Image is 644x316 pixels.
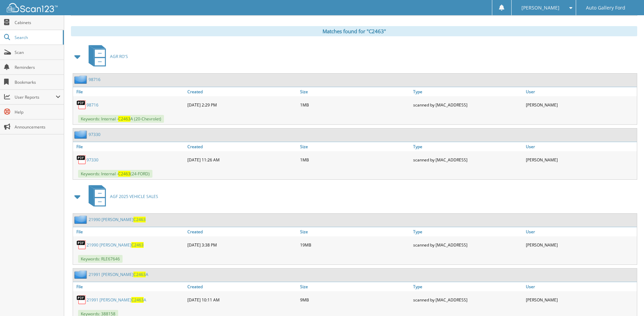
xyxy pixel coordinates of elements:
a: Type [411,282,524,291]
span: C2463 [133,272,146,277]
a: Size [298,87,411,96]
a: 21990 [PERSON_NAME]C2463 [87,242,144,248]
div: [DATE] 10:11 AM [186,293,298,307]
div: Matches found for "C2463" [71,26,637,36]
span: Help [15,109,60,115]
a: 98716 [89,77,100,82]
span: Keywords: Internal - A (20-Chevrolet) [78,115,164,123]
a: AGR RO'S [85,43,128,70]
div: [DATE] 3:38 PM [186,238,298,252]
a: User [524,142,637,151]
span: C2463 [118,171,130,177]
span: C2463 [118,116,130,122]
a: 21990 [PERSON_NAME]C2463 [89,217,146,222]
span: Auto Gallery Ford [586,6,625,10]
img: PDF.png [76,295,87,305]
img: PDF.png [76,240,87,250]
div: [PERSON_NAME] [524,98,637,112]
span: AGF 2025 VEHICLE SALES [110,194,158,199]
span: C2463 [131,297,144,303]
a: Created [186,87,298,96]
span: AGR RO'S [110,54,128,59]
img: folder2.png [74,130,89,139]
span: User Reports [15,94,56,100]
iframe: Chat Widget [610,283,644,316]
img: folder2.png [74,215,89,224]
a: 97330 [89,132,100,137]
a: Type [411,87,524,96]
span: Bookmarks [15,79,60,85]
a: File [73,87,186,96]
a: User [524,87,637,96]
div: scanned by [MAC_ADDRESS] [411,238,524,252]
span: Reminders [15,64,60,70]
div: [PERSON_NAME] [524,293,637,307]
div: 1MB [298,98,411,112]
a: User [524,227,637,236]
a: Type [411,227,524,236]
a: Created [186,142,298,151]
div: [PERSON_NAME] [524,238,637,252]
a: 98716 [87,102,98,108]
span: Scan [15,50,60,55]
div: scanned by [MAC_ADDRESS] [411,293,524,307]
div: [DATE] 11:26 AM [186,153,298,166]
a: Size [298,142,411,151]
img: PDF.png [76,155,87,165]
img: scan123-logo-white.svg [7,3,58,12]
span: Keywords: Internal - (24-FORD) [78,170,152,178]
div: scanned by [MAC_ADDRESS] [411,153,524,166]
a: AGF 2025 VEHICLE SALES [85,183,158,210]
span: C2463 [133,217,146,222]
div: 1MB [298,153,411,166]
a: File [73,142,186,151]
span: Search [15,35,59,40]
div: [DATE] 2:29 PM [186,98,298,112]
span: Announcements [15,124,60,130]
span: Keywords: RLE67646 [78,255,123,263]
span: Cabinets [15,20,60,25]
div: [PERSON_NAME] [524,153,637,166]
a: Created [186,282,298,291]
span: [PERSON_NAME] [521,6,559,10]
a: Size [298,227,411,236]
span: C2463 [131,242,144,248]
a: 21991 [PERSON_NAME]C2463A [89,272,148,277]
img: PDF.png [76,100,87,110]
a: File [73,227,186,236]
div: scanned by [MAC_ADDRESS] [411,98,524,112]
a: User [524,282,637,291]
a: File [73,282,186,291]
img: folder2.png [74,75,89,84]
a: 97330 [87,157,98,163]
img: folder2.png [74,270,89,279]
div: 19MB [298,238,411,252]
a: Created [186,227,298,236]
div: 9MB [298,293,411,307]
a: Size [298,282,411,291]
a: Type [411,142,524,151]
a: 21991 [PERSON_NAME]C2463A [87,297,146,303]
